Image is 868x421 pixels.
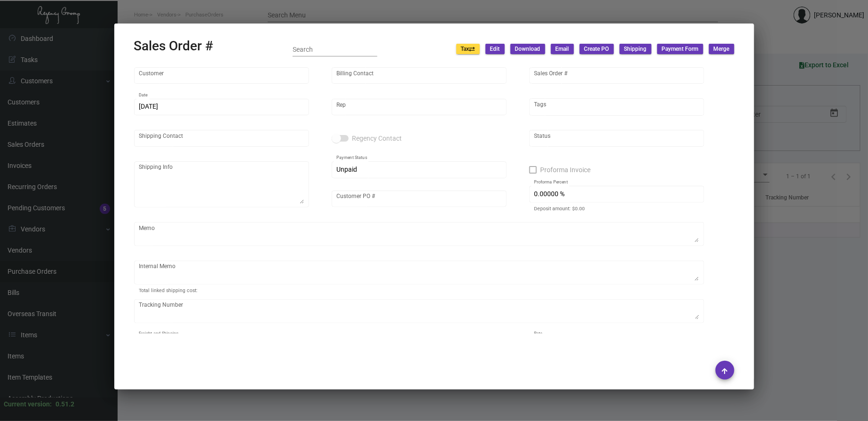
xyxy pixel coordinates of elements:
button: Tax [456,44,480,54]
span: Merge [714,45,730,53]
button: Download [510,44,545,54]
span: Tax [461,45,475,53]
span: Payment Form [662,45,699,53]
span: Regency Contact [352,133,402,144]
span: Unpaid [336,166,357,173]
button: Email [551,44,574,54]
span: Edit [490,45,500,53]
span: Proforma Invoice [541,164,591,175]
h2: Sales Order # [134,38,214,54]
span: Shipping [624,45,647,53]
span: Create PO [584,45,609,53]
mat-hint: Deposit amount: $0.00 [534,206,585,212]
span: Download [515,45,541,53]
div: Current version: [4,399,52,409]
button: Shipping [620,44,652,54]
button: Create PO [580,44,614,54]
button: Merge [709,44,734,54]
div: 0.51.2 [56,399,74,409]
mat-hint: Total linked shipping cost: [139,288,198,294]
button: Payment Form [657,44,703,54]
span: Email [556,45,569,53]
button: Edit [486,44,505,54]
